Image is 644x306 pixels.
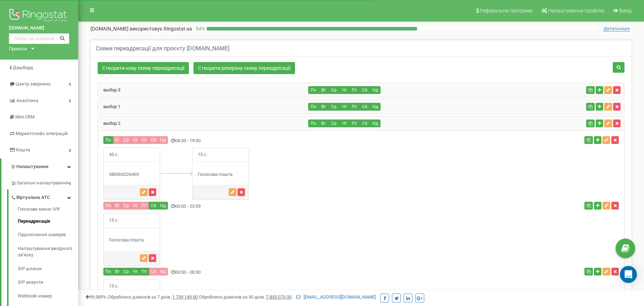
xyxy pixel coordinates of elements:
[18,242,78,262] a: Налаштування вихідного зв’язку
[113,136,122,144] button: Вт
[16,98,38,103] span: Аналiтика
[121,136,131,144] button: Ср
[103,268,113,276] button: Пн
[360,86,370,94] button: Сб
[339,119,350,127] button: Чт
[308,103,319,111] button: Пн
[199,294,291,300] span: Оброблено дзвінків за 30 днів :
[360,103,370,111] button: Сб
[104,171,160,178] div: 380504226469
[91,25,192,32] p: [DOMAIN_NAME]
[131,268,140,276] button: Чт
[140,136,149,144] button: Пт
[9,46,27,52] div: Проєкти
[113,268,122,276] button: Вт
[104,237,160,244] div: Голосова пошта
[113,202,122,210] button: Вт
[18,289,78,303] a: Webhook номер
[140,268,149,276] button: Пт
[604,26,630,32] span: Детальніше
[370,103,381,111] button: Нд
[548,8,604,13] span: Налаштування профілю
[103,202,113,210] button: Пн
[13,65,33,70] span: Дашборд
[192,25,207,32] p: 54 %
[98,62,189,74] a: Створити нову схему переадресації
[16,81,51,87] span: Центр звернень
[130,26,192,32] span: використовує Ringostat на
[9,7,69,25] img: Ringostat logo
[339,86,350,94] button: Чт
[15,114,34,119] span: Mini CRM
[349,103,360,111] button: Пт
[360,119,370,127] button: Сб
[329,119,339,127] button: Ср
[149,202,158,210] button: Сб
[98,104,120,109] a: выбор 1
[370,119,381,127] button: Нд
[308,119,319,127] button: Пн
[9,33,69,44] input: Пошук за номером
[318,86,329,94] button: Вт
[104,279,124,293] span: 15 с.
[318,119,329,127] button: Вт
[308,86,319,94] button: Пн
[349,119,360,127] button: Пт
[103,136,113,144] button: Пн
[296,294,376,300] a: [EMAIL_ADDRESS][DOMAIN_NAME]
[11,175,78,189] a: Загальні налаштування
[158,136,168,144] button: Нд
[98,268,449,277] div: 00:00 - 08:30
[620,266,637,283] div: Open Intercom Messenger
[98,136,449,146] div: 08:30 - 19:00
[108,294,198,300] span: Оброблено дзвінків за 7 днів :
[318,103,329,111] button: Вт
[96,45,229,52] h5: Схеми переадресації для проєкту [DOMAIN_NAME]
[18,276,78,289] a: SIP акаунти
[11,189,78,204] a: Віртуальна АТС
[16,147,30,152] span: Кошти
[98,87,120,93] a: выбор 3
[17,180,69,187] span: Загальні налаштування
[339,103,350,111] button: Чт
[131,202,140,210] button: Чт
[1,158,78,175] a: Налаштування
[329,103,339,111] button: Ср
[266,294,291,300] u: 7 835 073,00
[85,294,107,300] span: 99,989%
[329,86,339,94] button: Ср
[149,136,158,144] button: Сб
[104,148,124,162] span: 45 с.
[121,268,131,276] button: Ср
[18,206,78,215] a: Голосове меню IVR
[121,202,131,210] button: Ср
[16,164,48,169] span: Налаштування
[104,213,124,227] span: 15 с.
[9,25,69,32] a: [DOMAIN_NAME]
[18,262,78,276] a: SIP шлюзи
[16,194,50,201] span: Віртуальна АТС
[349,86,360,94] button: Пт
[16,131,68,136] span: Маркетплейс інтеграцій
[98,121,120,126] a: выбор 2
[613,62,624,73] button: Пошук схеми переадресації
[18,228,78,242] a: Підключення номерів
[619,8,632,13] span: Вихід
[18,215,78,228] a: Переадресація
[140,202,149,210] button: Пт
[480,8,533,13] span: Реферальна програма
[149,268,158,276] button: Сб
[192,171,249,178] div: Голосова пошта
[370,86,381,94] button: Нд
[172,294,198,300] u: 1 739 149,00
[192,148,213,162] span: 15 с.
[193,62,295,74] a: Створити резервну схему переадресації
[131,136,140,144] button: Чт
[158,202,168,210] button: Нд
[98,202,449,211] div: 00:00 - 23:59
[158,268,168,276] button: Нд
